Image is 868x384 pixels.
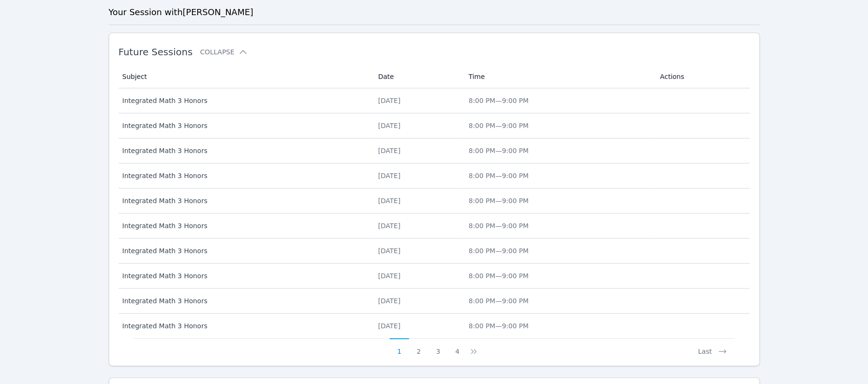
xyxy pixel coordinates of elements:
[469,147,529,154] span: 8:00 PM — 9:00 PM
[654,65,750,88] th: Actions
[463,65,654,88] th: Time
[378,121,457,130] div: [DATE]
[119,188,750,213] tr: Integrated Math 3 Honors[DATE]8:00 PM—9:00 PM
[119,138,750,163] tr: Integrated Math 3 Honors[DATE]8:00 PM—9:00 PM
[378,296,457,306] div: [DATE]
[469,222,529,230] span: 8:00 PM — 9:00 PM
[119,264,750,289] tr: Integrated Math 3 Honors[DATE]8:00 PM—9:00 PM
[122,96,367,105] span: Integrated Math 3 Honors
[119,163,750,188] tr: Integrated Math 3 Honors[DATE]8:00 PM—9:00 PM
[378,196,457,205] div: [DATE]
[122,221,367,230] span: Integrated Math 3 Honors
[119,213,750,239] tr: Integrated Math 3 Honors[DATE]8:00 PM—9:00 PM
[378,246,457,256] div: [DATE]
[122,271,367,281] span: Integrated Math 3 Honors
[122,246,367,256] span: Integrated Math 3 Honors
[378,221,457,230] div: [DATE]
[469,297,529,305] span: 8:00 PM — 9:00 PM
[122,121,367,130] span: Integrated Math 3 Honors
[378,96,457,105] div: [DATE]
[119,46,193,58] span: Future Sessions
[122,171,367,180] span: Integrated Math 3 Honors
[428,338,448,356] button: 3
[378,171,457,180] div: [DATE]
[409,338,428,356] button: 2
[119,113,750,138] tr: Integrated Math 3 Honors[DATE]8:00 PM—9:00 PM
[378,271,457,281] div: [DATE]
[469,247,529,255] span: 8:00 PM — 9:00 PM
[122,196,367,205] span: Integrated Math 3 Honors
[448,338,467,356] button: 4
[119,65,373,88] th: Subject
[119,239,750,264] tr: Integrated Math 3 Honors[DATE]8:00 PM—9:00 PM
[469,322,529,330] span: 8:00 PM — 9:00 PM
[469,97,529,104] span: 8:00 PM — 9:00 PM
[390,338,409,356] button: 1
[119,88,750,113] tr: Integrated Math 3 Honors[DATE]8:00 PM—9:00 PM
[200,47,247,57] button: Collapse
[469,172,529,179] span: 8:00 PM — 9:00 PM
[119,314,750,338] tr: Integrated Math 3 Honors[DATE]8:00 PM—9:00 PM
[122,321,367,331] span: Integrated Math 3 Honors
[469,197,529,205] span: 8:00 PM — 9:00 PM
[109,6,760,19] h3: Your Session with [PERSON_NAME]
[373,65,463,88] th: Date
[690,338,734,356] button: Last
[119,289,750,314] tr: Integrated Math 3 Honors[DATE]8:00 PM—9:00 PM
[122,296,367,306] span: Integrated Math 3 Honors
[122,146,367,155] span: Integrated Math 3 Honors
[469,122,529,129] span: 8:00 PM — 9:00 PM
[378,146,457,155] div: [DATE]
[469,272,529,280] span: 8:00 PM — 9:00 PM
[378,321,457,331] div: [DATE]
